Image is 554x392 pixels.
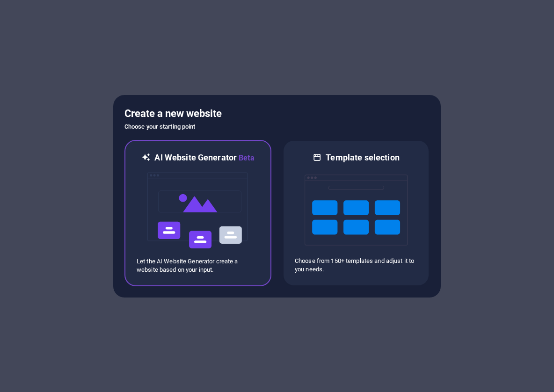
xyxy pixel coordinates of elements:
h6: AI Website Generator [154,152,254,164]
h6: Choose your starting point [124,121,430,132]
h6: Template selection [326,152,399,163]
h5: Create a new website [124,106,430,121]
p: Choose from 150+ templates and adjust it to you needs. [295,257,417,274]
p: Let the AI Website Generator create a website based on your input. [137,257,259,274]
div: AI Website GeneratorBetaaiLet the AI Website Generator create a website based on your input. [124,140,271,286]
span: Beta [237,153,255,162]
img: ai [146,164,249,257]
div: Template selectionChoose from 150+ templates and adjust it to you needs. [283,140,430,286]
